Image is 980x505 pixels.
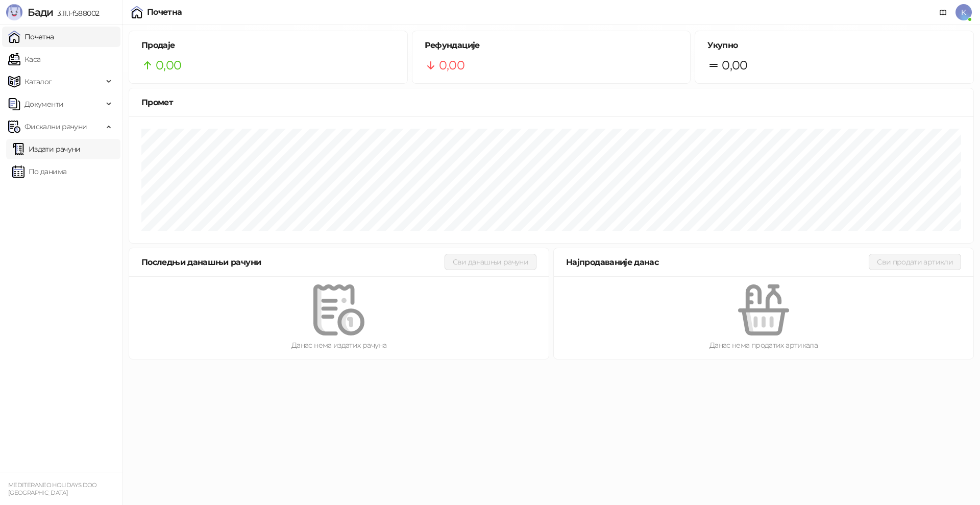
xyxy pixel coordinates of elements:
[570,340,957,351] div: Данас нема продатих артикала
[141,39,395,52] h5: Продаје
[6,4,22,20] img: Logo
[145,340,532,351] div: Данас нема издатих рачуна
[955,4,972,20] span: K
[24,116,87,137] span: Фискални рачуни
[425,39,678,52] h5: Рефундације
[141,256,445,269] div: Последњи данашњи рачуни
[24,71,52,92] span: Каталог
[12,161,66,182] a: По данима
[707,39,961,52] h5: Укупно
[141,96,961,109] div: Промет
[147,8,182,16] div: Почетна
[566,256,869,269] div: Најпродаваније данас
[24,94,63,114] span: Документи
[12,139,81,159] a: Издати рачуни
[439,56,464,75] span: 0,00
[8,27,54,47] a: Почетна
[8,482,97,496] small: MEDITERANEO HOLIDAYS DOO [GEOGRAPHIC_DATA]
[28,6,53,18] span: Бади
[445,254,536,270] button: Сви данашњи рачуни
[722,56,747,75] span: 0,00
[869,254,961,270] button: Сви продати артикли
[156,56,181,75] span: 0,00
[935,4,951,20] a: Документација
[53,9,99,18] span: 3.11.1-f588002
[8,49,40,69] a: Каса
